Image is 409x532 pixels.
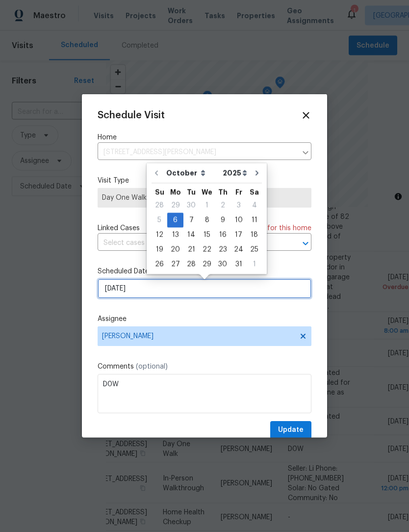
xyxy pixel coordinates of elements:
abbr: Friday [235,189,242,196]
div: 6 [167,213,183,227]
div: 1 [199,199,215,213]
abbr: Wednesday [202,189,212,196]
div: Sun Oct 19 2025 [152,242,167,257]
div: 13 [167,228,183,242]
span: [PERSON_NAME] [102,332,294,340]
div: 11 [247,213,262,227]
div: Mon Sep 29 2025 [167,198,183,213]
div: 7 [183,213,199,227]
input: Enter in an address [98,145,297,160]
textarea: D0W [98,374,311,413]
label: Visit Type [98,176,311,186]
div: 31 [230,258,247,271]
div: Tue Oct 21 2025 [183,242,199,257]
div: Tue Oct 28 2025 [183,257,199,272]
span: (optional) [136,363,168,370]
div: 8 [199,213,215,227]
abbr: Tuesday [187,189,196,196]
div: 17 [230,228,247,242]
div: Sun Sep 28 2025 [152,198,167,213]
span: Close [301,110,311,121]
div: 28 [152,199,167,213]
div: Wed Oct 29 2025 [199,257,215,272]
span: Update [278,424,304,436]
div: Tue Oct 14 2025 [183,228,199,242]
div: Fri Oct 17 2025 [230,228,247,242]
div: 28 [183,258,199,271]
div: Sat Nov 01 2025 [247,257,262,272]
div: 24 [230,243,247,257]
div: Sat Oct 11 2025 [247,213,262,228]
div: 16 [215,228,230,242]
div: Sat Oct 18 2025 [247,228,262,242]
div: Thu Oct 16 2025 [215,228,230,242]
div: Fri Oct 31 2025 [230,257,247,272]
span: Linked Cases [98,223,140,233]
abbr: Saturday [250,189,259,196]
div: 3 [230,199,247,213]
div: Thu Oct 09 2025 [215,213,230,228]
div: 9 [215,213,230,227]
div: Fri Oct 03 2025 [230,198,247,213]
label: Assignee [98,314,311,324]
input: M/D/YYYY [98,279,311,298]
div: 4 [247,199,262,213]
select: Year [220,166,250,181]
div: 10 [230,213,247,227]
span: Schedule Visit [98,110,165,120]
label: Scheduled Date [98,266,311,276]
span: Day One Walk [102,193,307,203]
div: 30 [215,258,230,271]
div: Thu Oct 30 2025 [215,257,230,272]
div: 20 [167,243,183,257]
div: Tue Sep 30 2025 [183,198,199,213]
div: 30 [183,199,199,213]
div: Sun Oct 26 2025 [152,257,167,272]
label: Comments [98,362,311,372]
div: Thu Oct 02 2025 [215,198,230,213]
div: Wed Oct 22 2025 [199,242,215,257]
div: Mon Oct 20 2025 [167,242,183,257]
div: Sat Oct 04 2025 [247,198,262,213]
div: 18 [247,228,262,242]
div: 21 [183,243,199,257]
select: Month [164,166,220,181]
abbr: Monday [170,189,181,196]
div: Fri Oct 10 2025 [230,213,247,228]
div: Wed Oct 01 2025 [199,198,215,213]
div: 22 [199,243,215,257]
div: 23 [215,243,230,257]
div: 15 [199,228,215,242]
button: Update [270,421,311,439]
abbr: Sunday [155,189,164,196]
div: 2 [215,199,230,213]
div: Wed Oct 15 2025 [199,228,215,242]
div: 29 [167,199,183,213]
button: Go to next month [250,163,264,183]
input: Select cases [98,236,284,251]
div: Wed Oct 08 2025 [199,213,215,228]
div: Thu Oct 23 2025 [215,242,230,257]
div: 26 [152,258,167,271]
div: Fri Oct 24 2025 [230,242,247,257]
div: 14 [183,228,199,242]
abbr: Thursday [218,189,228,196]
div: Sun Oct 12 2025 [152,228,167,242]
div: 25 [247,243,262,257]
div: 5 [152,213,167,227]
div: Sat Oct 25 2025 [247,242,262,257]
div: 29 [199,258,215,271]
div: 12 [152,228,167,242]
button: Go to previous month [149,163,164,183]
div: 19 [152,243,167,257]
div: Tue Oct 07 2025 [183,213,199,228]
button: Open [299,237,312,250]
div: Mon Oct 13 2025 [167,228,183,242]
div: 1 [247,258,262,271]
div: Sun Oct 05 2025 [152,213,167,228]
div: Mon Oct 06 2025 [167,213,183,228]
div: 27 [167,258,183,271]
div: Mon Oct 27 2025 [167,257,183,272]
label: Home [98,133,311,142]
